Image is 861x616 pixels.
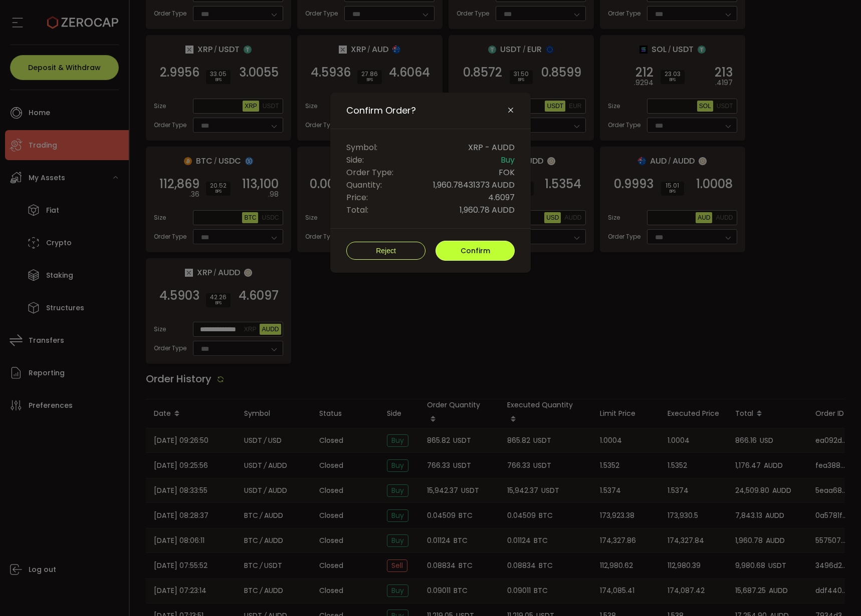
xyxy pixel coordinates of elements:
span: Reject [376,247,396,255]
span: 4.6097 [488,191,515,204]
span: Symbol: [346,141,377,154]
span: Side: [346,154,364,166]
span: Confirm Order? [346,105,416,117]
span: 1,960.78431373 AUDD [433,179,515,191]
button: Reject [346,242,425,260]
button: Confirm [436,241,515,261]
span: Order Type: [346,166,393,179]
span: Total: [346,204,368,216]
span: XRP - AUDD [468,141,515,154]
span: Confirm [461,246,490,256]
span: Buy [501,154,515,166]
span: Price: [346,191,368,204]
div: Confirm Order? [330,93,531,273]
span: Quantity: [346,179,382,191]
button: Close [507,106,515,115]
span: 1,960.78 AUDD [460,204,515,216]
span: FOK [499,166,515,179]
iframe: Chat Widget [742,508,861,616]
